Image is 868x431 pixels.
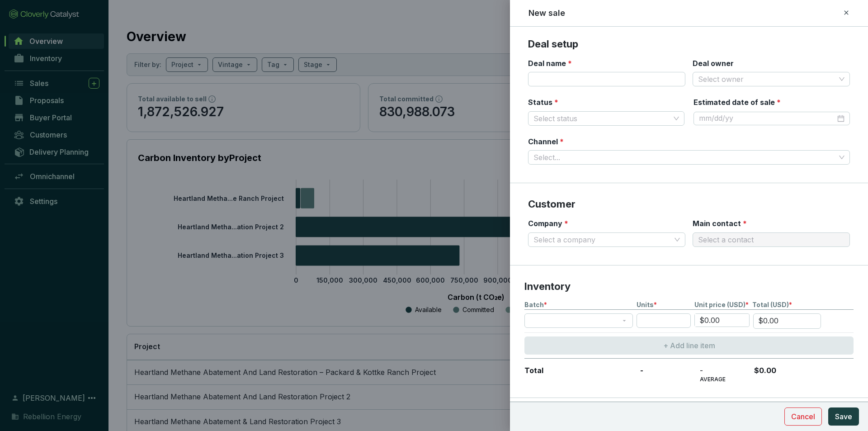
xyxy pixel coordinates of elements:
span: Total (USD) [752,300,789,309]
span: Unit price (USD) [694,300,745,309]
label: Deal owner [693,58,734,68]
label: Channel [528,137,564,147]
p: - [700,366,749,376]
p: Units [637,300,691,309]
p: Batch [524,300,633,309]
p: AVERAGE [700,376,749,383]
label: Main contact [693,218,747,228]
label: Deal name [528,58,572,68]
span: Cancel [791,411,815,422]
p: Customer [528,198,850,211]
button: + Add line item [524,336,854,355]
label: Company [528,218,568,228]
input: mm/dd/yy [699,114,835,123]
p: $0.00 [752,366,818,383]
button: Cancel [784,407,822,426]
p: Total [524,366,633,383]
label: Estimated date of sale [693,97,781,107]
label: Status [528,97,558,107]
button: Save [828,407,859,426]
span: Save [835,411,852,422]
p: - [637,366,691,383]
p: Inventory [524,280,854,294]
h2: New sale [528,7,565,19]
p: Deal setup [528,38,850,51]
